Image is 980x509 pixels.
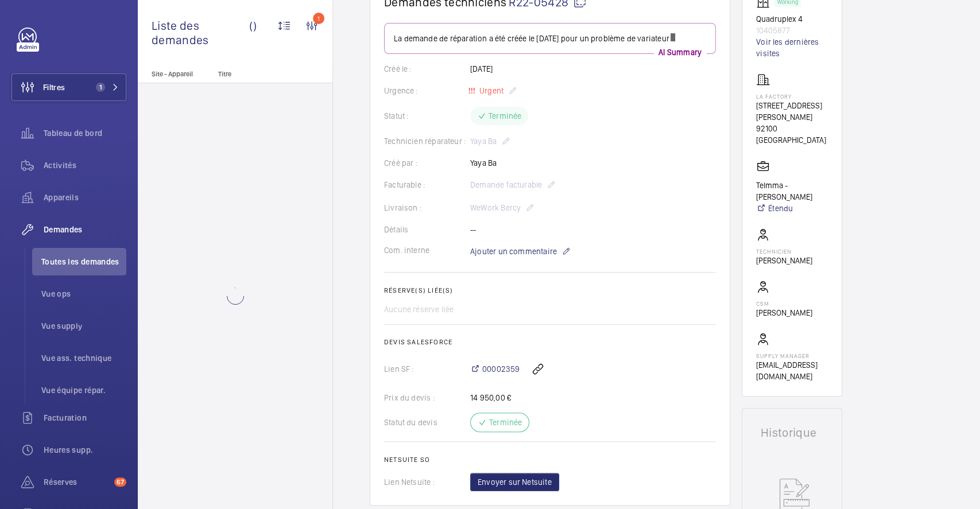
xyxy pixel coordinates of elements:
[756,307,812,318] p: [PERSON_NAME]
[138,70,214,78] p: Site - Appareil
[756,180,828,203] p: Telmma - [PERSON_NAME]
[756,25,828,36] p: 10405877
[152,18,249,47] span: Liste des demandes
[11,73,126,101] button: Filtres1
[44,476,110,488] span: Réserves
[44,412,126,423] span: Facturation
[44,444,126,456] span: Heures supp.
[41,288,126,300] span: Vue ops
[756,93,828,100] p: La Factory
[96,83,105,92] span: 1
[43,81,65,93] span: Filtres
[470,473,559,491] button: Envoyer sur Netsuite
[44,192,126,203] span: Appareils
[470,246,557,257] span: Ajouter un commentaire
[384,338,716,346] h2: Devis Salesforce
[756,123,828,146] p: 92100 [GEOGRAPHIC_DATA]
[756,300,812,307] p: CSM
[756,255,812,266] p: [PERSON_NAME]
[470,363,520,375] a: 00002359
[114,477,126,487] span: 67
[756,13,828,25] p: Quadruplex 4
[384,286,716,294] h2: Réserve(s) liée(s)
[394,33,706,44] p: La demande de réparation a été créée le [DATE] pour un problème de variateur
[756,203,828,214] a: Étendu
[654,46,706,58] p: AI Summary
[761,427,823,438] h1: Historique
[44,224,126,235] span: Demandes
[41,384,126,396] span: Vue équipe répar.
[756,352,828,359] p: Supply manager
[41,352,126,364] span: Vue ass. technique
[756,36,828,59] a: Voir les dernières visites
[756,248,812,255] p: Technicien
[41,320,126,332] span: Vue supply
[384,456,716,464] h2: Netsuite SO
[218,70,294,78] p: Titre
[44,127,126,139] span: Tableau de bord
[756,359,828,382] p: [EMAIL_ADDRESS][DOMAIN_NAME]
[756,100,828,123] p: [STREET_ADDRESS][PERSON_NAME]
[44,160,126,171] span: Activités
[41,256,126,267] span: Toutes les demandes
[478,476,552,488] span: Envoyer sur Netsuite
[482,363,520,375] span: 00002359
